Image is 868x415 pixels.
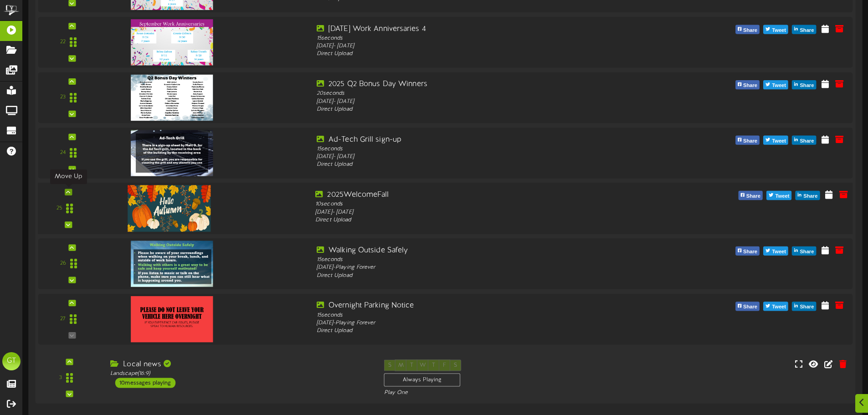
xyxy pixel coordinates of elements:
[317,327,642,335] div: Direct Upload
[801,191,819,201] span: Share
[317,264,642,272] div: [DATE] - Playing Forever
[317,90,642,97] div: 20 seconds
[798,81,816,91] span: Share
[317,97,642,105] div: [DATE] - [DATE]
[317,42,642,50] div: [DATE] - [DATE]
[792,302,816,311] button: Share
[763,136,788,145] button: Tweet
[770,302,788,312] span: Tweet
[56,205,62,213] div: 25
[60,149,66,157] div: 24
[317,301,642,311] div: Overnight Parking Notice
[796,191,820,200] button: Share
[735,25,760,34] button: Share
[735,246,760,256] button: Share
[763,246,788,256] button: Tweet
[131,19,213,65] img: 65a4b4fa-48a6-42f8-8345-e625f33b2e6d.png
[317,106,642,113] div: Direct Upload
[738,191,763,200] button: Share
[60,38,66,46] div: 22
[131,75,213,121] img: bf4518ef-a550-44dc-bdcb-4998a77e8307.png
[741,136,759,146] span: Share
[115,378,175,388] div: 10 messages playing
[798,136,816,146] span: Share
[770,81,788,91] span: Tweet
[741,81,759,91] span: Share
[735,136,760,145] button: Share
[792,136,816,145] button: Share
[792,25,816,34] button: Share
[798,302,816,312] span: Share
[763,25,788,34] button: Tweet
[60,315,66,323] div: 27
[315,208,644,216] div: [DATE] - [DATE]
[745,191,762,201] span: Share
[773,191,791,201] span: Tweet
[798,25,816,35] span: Share
[131,241,213,287] img: d36d1fdc-f752-41db-8e47-3df5dd3499b2.png
[384,389,575,396] div: Play One
[317,34,642,42] div: 15 seconds
[317,161,642,169] div: Direct Upload
[384,373,461,386] div: Always Playing
[735,302,760,311] button: Share
[315,216,644,225] div: Direct Upload
[741,25,759,35] span: Share
[317,245,642,256] div: Walking Outside Safely
[792,80,816,89] button: Share
[131,130,213,176] img: 4c01af7c-85fd-4851-b70d-cce5237e8189.png
[317,153,642,161] div: [DATE] - [DATE]
[741,302,759,312] span: Share
[128,185,211,231] img: 6d32bcd3-5f64-4505-86fa-9278312e9800.png
[317,311,642,319] div: 15 seconds
[110,370,370,378] div: Landscape ( 16:9 )
[763,80,788,89] button: Tweet
[317,256,642,264] div: 15 seconds
[317,145,642,153] div: 15 seconds
[131,296,213,342] img: dfbab6fe-00e2-4f00-9eba-c593b52c2549overnightparking.png
[317,50,642,58] div: Direct Upload
[317,24,642,34] div: [DATE] Work Anniversaries 4
[110,359,370,370] div: Local news
[2,352,21,370] div: GT
[792,246,816,256] button: Share
[763,302,788,311] button: Tweet
[315,200,644,209] div: 10 seconds
[60,260,66,267] div: 26
[735,80,760,89] button: Share
[766,191,791,200] button: Tweet
[770,247,788,257] span: Tweet
[317,79,642,90] div: 2025 Q2 Bonus Day Winners
[317,272,642,279] div: Direct Upload
[741,247,759,257] span: Share
[770,25,788,35] span: Tweet
[315,190,644,200] div: 2025WelcomeFall
[317,319,642,327] div: [DATE] - Playing Forever
[60,94,66,102] div: 23
[317,134,642,145] div: Ad-Tech Grill sign-up
[770,136,788,146] span: Tweet
[798,247,816,257] span: Share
